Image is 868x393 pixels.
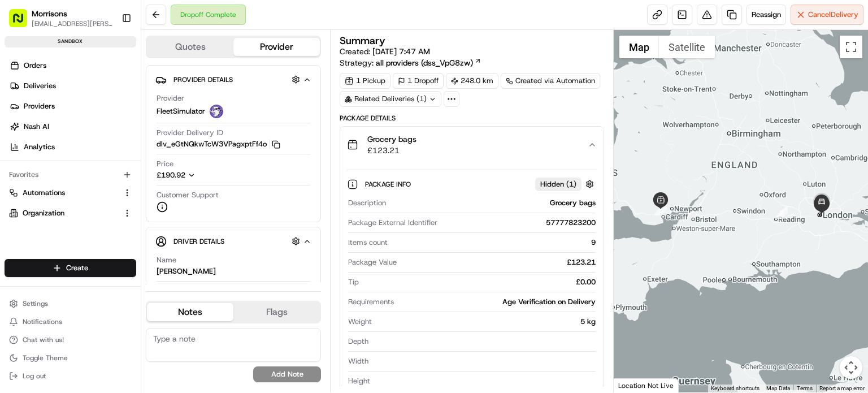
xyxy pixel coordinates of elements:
a: all providers (dss_VpG8zw) [376,57,481,68]
button: Hidden (1) [535,177,597,191]
span: Tip [348,277,359,287]
a: Report a map error [819,385,865,391]
span: Toggle Theme [23,353,68,362]
div: Start new chat [38,108,185,119]
p: Welcome 👋 [11,45,206,63]
button: Morrisons [32,8,67,19]
button: Morrisons[EMAIL_ADDRESS][PERSON_NAME][DOMAIN_NAME] [5,5,117,32]
button: Map Data [766,385,790,392]
div: 2 [775,206,788,219]
span: Knowledge Base [23,164,86,175]
button: Flags [233,303,320,321]
span: Reassign [752,10,781,20]
span: Package Info [365,180,413,189]
button: Keyboard shortcuts [711,385,759,392]
div: Package Details [340,114,604,123]
span: API Documentation [107,164,181,175]
img: Google [617,378,654,392]
span: Automations [23,188,65,198]
button: Log out [5,368,136,384]
div: £123.21 [401,257,596,267]
span: Pylon [112,192,137,200]
div: 📗 [11,165,20,174]
a: Open this area in Google Maps (opens a new window) [617,378,654,392]
span: Orders [24,61,46,71]
span: Name [157,255,176,265]
span: Driver Details [173,237,224,246]
a: 📗Knowledge Base [7,159,91,180]
div: 5 kg [376,317,596,327]
span: Organization [23,208,64,218]
button: Organization [5,204,136,222]
span: Nash AI [24,122,49,132]
div: Strategy: [340,57,481,68]
a: Orders [5,57,141,75]
h3: Summary [340,36,385,46]
div: 9 [392,237,596,248]
span: Weight [348,317,372,327]
div: 1 Dropoff [393,73,444,89]
span: [EMAIL_ADDRESS][PERSON_NAME][DOMAIN_NAME] [32,19,112,28]
div: Location Not Live [614,378,679,392]
span: Create [66,263,88,273]
button: Quotes [147,38,233,56]
span: Description [348,198,386,208]
button: Chat with us! [5,332,136,348]
a: Nash AI [5,118,141,136]
a: 💻API Documentation [91,159,186,180]
input: Clear [29,73,186,85]
span: Package Value [348,257,397,267]
div: We're available if you need us! [38,119,143,128]
a: Automations [9,188,118,198]
span: Settings [23,299,48,308]
div: [PERSON_NAME] [157,266,216,277]
button: Provider Details [155,70,311,89]
button: Start new chat [192,111,206,125]
img: 1736555255976-a54dd68f-1ca7-489b-9aae-adbdc363a1c4 [11,108,32,128]
button: Show satellite imagery [659,36,715,58]
button: Automations [5,184,136,202]
a: Analytics [5,138,141,156]
button: CancelDelivery [791,5,863,25]
span: £190.92 [157,170,185,180]
button: dlv_eGtNQkwTcW3VPagxptFf4o [157,139,280,149]
span: Providers [24,101,55,111]
span: Deliveries [24,81,56,91]
a: Created via Automation [501,73,600,89]
span: Height [348,376,370,386]
button: Notifications [5,314,136,330]
img: FleetSimulator.png [210,105,223,118]
div: 💻 [96,165,105,174]
span: Notifications [23,317,62,326]
button: Settings [5,296,136,312]
button: £190.92 [157,170,256,180]
div: sandbox [5,36,136,47]
span: Chat with us! [23,335,64,344]
button: Toggle Theme [5,350,136,366]
span: Requirements [348,297,394,307]
span: Grocery bags [367,133,416,145]
span: Package External Identifier [348,218,437,228]
span: Width [348,356,368,366]
a: Providers [5,97,141,115]
span: FleetSimulator [157,106,205,116]
button: Driver Details [155,232,311,251]
span: Created: [340,46,430,57]
div: Related Deliveries (1) [340,91,441,107]
div: 1 [654,203,667,215]
div: Favorites [5,166,136,184]
span: Price [157,159,173,169]
button: Show street map [619,36,659,58]
div: 57777823200 [442,218,596,228]
img: Nash [11,11,34,34]
span: [DATE] 7:47 AM [372,46,430,57]
span: Analytics [24,142,55,152]
span: Depth [348,336,368,347]
div: Age Verification on Delivery [398,297,596,307]
button: Grocery bags£123.21 [340,127,604,163]
span: Hidden ( 1 ) [540,179,576,189]
span: Items count [348,237,388,248]
div: £0.00 [363,277,596,287]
